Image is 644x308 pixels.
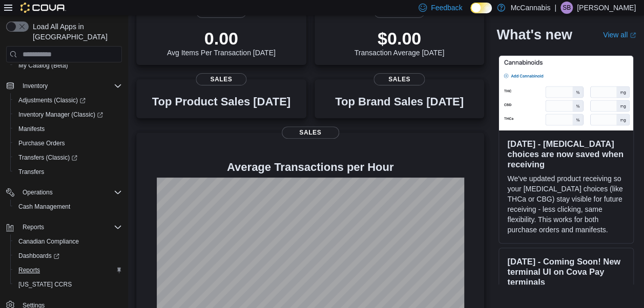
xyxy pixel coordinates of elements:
span: Inventory Manager (Classic) [18,111,103,119]
span: Adjustments (Classic) [14,94,122,106]
span: Purchase Orders [14,137,122,149]
span: [US_STATE] CCRS [18,280,72,289]
input: Dark Mode [470,3,492,13]
a: Inventory Manager (Classic) [14,108,107,121]
span: Canadian Compliance [14,235,122,248]
a: Manifests [14,123,49,135]
button: Reports [10,263,126,277]
span: Load All Apps in [GEOGRAPHIC_DATA] [29,21,122,42]
p: We've updated product receiving so your [MEDICAL_DATA] choices (like THCa or CBG) stay visible fo... [507,173,625,235]
button: Reports [2,220,126,234]
a: View allExternal link [603,31,636,39]
p: [PERSON_NAME] [577,2,636,14]
a: Adjustments (Classic) [14,94,90,106]
span: Reports [18,266,40,274]
a: Reports [14,264,44,276]
button: Inventory [18,80,52,92]
a: Transfers (Classic) [10,150,126,165]
p: 0.00 [167,28,276,49]
button: Manifests [10,122,126,136]
a: Transfers (Classic) [14,151,81,164]
div: Transaction Average [DATE] [355,28,445,57]
h3: [DATE] - Coming Soon! New terminal UI on Cova Pay terminals [507,256,625,287]
button: Purchase Orders [10,136,126,150]
span: Inventory [18,80,122,92]
a: [US_STATE] CCRS [14,278,76,291]
a: Canadian Compliance [14,235,83,248]
span: Transfers [18,168,44,176]
span: Inventory Manager (Classic) [14,108,122,121]
button: [US_STATE] CCRS [10,277,126,292]
span: Operations [23,188,53,196]
span: Dashboards [18,252,59,260]
span: Sales [196,73,246,85]
h4: Average Transactions per Hour [144,161,476,173]
a: My Catalog (Beta) [14,59,72,72]
span: Transfers [14,166,122,178]
span: Reports [18,221,122,233]
h3: Top Brand Sales [DATE] [335,96,464,108]
img: Cova [20,3,66,13]
button: Cash Management [10,200,126,214]
button: Operations [2,185,126,200]
button: My Catalog (Beta) [10,58,126,73]
span: Manifests [18,125,45,133]
span: Adjustments (Classic) [18,96,86,104]
a: Adjustments (Classic) [10,93,126,107]
span: Canadian Compliance [18,237,79,246]
span: Reports [23,223,44,231]
span: Dark Mode [470,13,471,14]
h3: [DATE] - [MEDICAL_DATA] choices are now saved when receiving [507,139,625,169]
h3: Top Product Sales [DATE] [152,96,290,108]
p: $0.00 [355,28,445,49]
a: Inventory Manager (Classic) [10,107,126,122]
button: Transfers [10,165,126,179]
span: Feedback [431,3,462,13]
span: My Catalog (Beta) [14,59,122,72]
span: Sales [282,126,339,139]
span: SB [563,2,571,14]
p: | [554,2,556,14]
h2: What's new [496,27,572,43]
span: My Catalog (Beta) [18,61,68,70]
a: Purchase Orders [14,137,69,149]
span: Sales [374,73,425,85]
a: Dashboards [10,249,126,263]
a: Transfers [14,166,48,178]
span: Dashboards [14,250,122,262]
svg: External link [630,32,636,38]
span: Reports [14,264,122,276]
span: Purchase Orders [18,139,65,147]
button: Canadian Compliance [10,234,126,249]
p: McCannabis [510,2,550,14]
div: Samantha Butt [560,2,573,14]
a: Dashboards [14,250,64,262]
button: Operations [18,186,57,199]
div: Avg Items Per Transaction [DATE] [167,28,276,57]
span: Cash Management [18,203,70,211]
span: Operations [18,186,122,199]
span: Cash Management [14,201,122,213]
button: Reports [18,221,48,233]
button: Inventory [2,79,126,93]
span: Inventory [23,82,48,90]
span: Manifests [14,123,122,135]
a: Cash Management [14,201,74,213]
span: Transfers (Classic) [14,151,122,164]
span: Washington CCRS [14,278,122,291]
span: Transfers (Classic) [18,153,77,162]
